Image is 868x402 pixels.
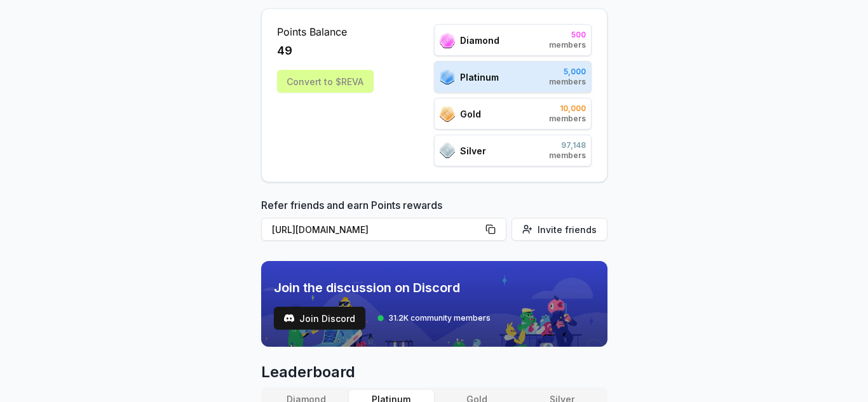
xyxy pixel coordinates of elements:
[440,142,455,159] img: ranks_icon
[261,261,607,347] img: discord_banner
[440,32,455,48] img: ranks_icon
[549,40,586,50] span: members
[549,67,586,77] span: 5,000
[460,34,499,47] span: Diamond
[261,362,607,382] span: Leaderboard
[440,106,455,122] img: ranks_icon
[440,69,455,85] img: ranks_icon
[460,107,481,121] span: Gold
[284,313,294,323] img: test
[549,77,586,87] span: members
[549,104,586,114] span: 10,000
[274,307,365,330] button: Join Discord
[277,24,374,39] span: Points Balance
[512,218,607,241] button: Invite friends
[277,42,292,60] span: 49
[299,312,355,325] span: Join Discord
[549,151,586,161] span: members
[261,198,607,246] div: Refer friends and earn Points rewards
[538,223,597,236] span: Invite friends
[274,307,365,330] a: testJoin Discord
[261,218,506,241] button: [URL][DOMAIN_NAME]
[549,30,586,40] span: 500
[460,144,486,157] span: Silver
[549,114,586,124] span: members
[388,313,491,323] span: 31.2K community members
[549,140,586,151] span: 97,148
[274,279,491,297] span: Join the discussion on Discord
[460,70,499,84] span: Platinum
